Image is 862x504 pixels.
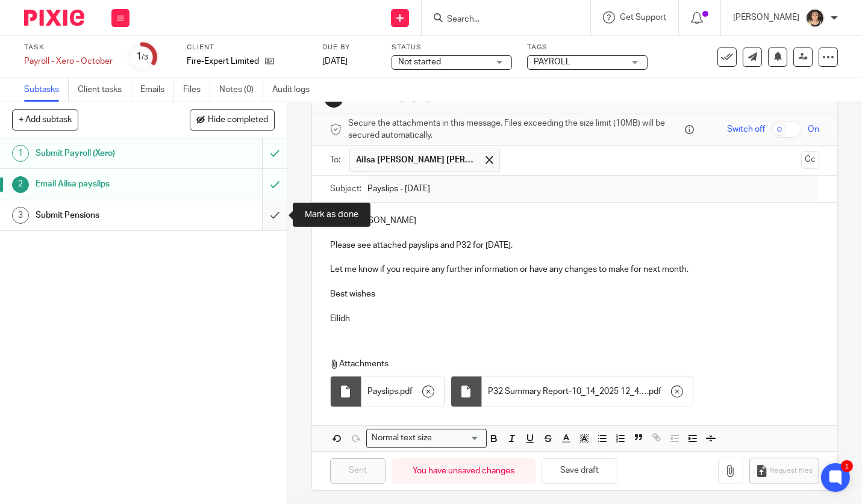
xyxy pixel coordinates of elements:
div: 1 [841,460,853,472]
a: Client tasks [78,78,131,102]
span: On [808,123,819,135]
p: Let me know if you require any further information or have any changes to make for next month. [330,263,820,275]
span: Hide completed [208,115,268,125]
label: Task [24,43,113,52]
label: To: [330,154,343,166]
div: Search for option [366,429,487,447]
input: Sent [330,458,386,484]
span: PAYROLL [534,58,570,66]
a: Files [183,78,210,102]
h1: Submit Pensions [36,206,179,224]
label: Status [392,43,512,52]
div: 3 [12,207,29,224]
div: 1 [136,50,148,64]
a: Audit logs [272,78,319,102]
p: Attachments [330,358,812,370]
p: Please see attached payslips and P32 for [DATE]. [330,239,820,251]
span: Payslips [367,386,398,398]
span: pdf [400,386,413,398]
span: Switch off [727,123,765,135]
span: Secure the attachments in this message. Files exceeding the size limit (10MB) will be secured aut... [348,117,682,142]
span: Get Support [620,13,666,22]
small: /3 [142,54,148,61]
img: 324535E6-56EA-408B-A48B-13C02EA99B5D.jpeg [805,8,825,28]
h1: Submit Payroll (Xero) [36,144,179,162]
span: P32 Summary Report-10_14_2025 12_43_22 PM [488,386,647,398]
button: Request files [749,458,819,485]
input: Search for option [436,432,479,444]
span: [DATE] [322,57,348,66]
div: Payroll - Xero - October [24,55,113,67]
button: Cc [801,151,819,169]
a: Subtasks [24,78,69,102]
span: Request files [770,466,813,476]
span: Normal text size [369,432,435,444]
div: 2 [12,176,29,193]
span: Ailsa [PERSON_NAME] [PERSON_NAME] [356,154,476,166]
span: pdf [649,386,661,398]
h1: Email Ailsa payslips [36,175,179,193]
div: . [361,376,444,407]
div: 1 [12,145,29,162]
a: Emails [140,78,174,102]
button: Save draft [542,458,617,484]
input: Search [446,14,554,25]
p: Fire-Expert Limited [187,55,259,67]
p: Best wishes [330,288,820,300]
label: Client [187,43,307,52]
div: . [482,376,693,407]
button: + Add subtask [12,109,78,130]
label: Subject: [330,183,361,195]
p: [PERSON_NAME] [733,11,799,23]
a: Notes (0) [219,78,263,102]
button: Hide completed [190,109,275,130]
p: Dear [PERSON_NAME] [330,215,820,227]
p: Eilidh [330,313,820,325]
label: Tags [527,43,648,52]
label: Due by [322,43,376,52]
div: You have unsaved changes [392,458,536,484]
span: Not started [398,58,441,66]
img: Pixie [24,10,84,26]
